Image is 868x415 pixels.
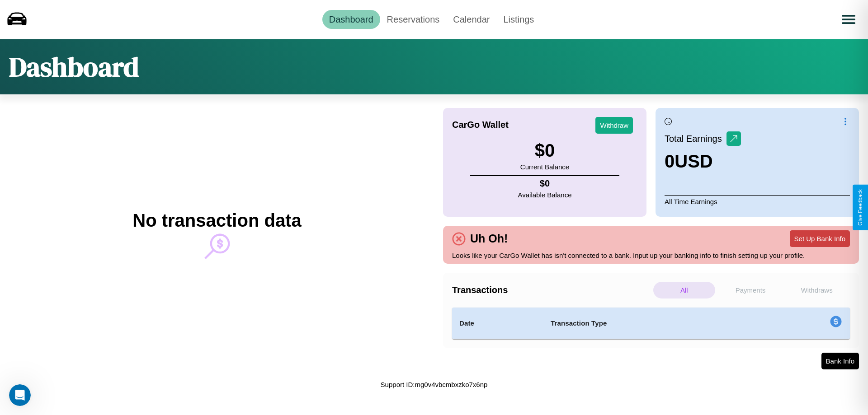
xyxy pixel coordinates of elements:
[496,10,541,29] a: Listings
[520,161,569,173] p: Current Balance
[595,117,633,134] button: Withdraw
[459,318,536,329] h4: Date
[446,10,496,29] a: Calendar
[518,178,572,189] h4: $ 0
[466,232,512,245] h4: Uh Oh!
[665,195,850,208] p: All Time Earnings
[518,189,572,201] p: Available Balance
[665,151,741,172] h3: 0 USD
[836,7,861,32] button: Open menu
[786,282,848,298] p: Withdraws
[9,48,139,85] h1: Dashboard
[452,249,850,261] p: Looks like your CarGo Wallet has isn't connected to a bank. Input up your banking info to finish ...
[9,384,31,406] iframe: Intercom live chat
[821,353,859,369] button: Bank Info
[857,189,863,226] div: Give Feedback
[452,120,509,130] h4: CarGo Wallet
[520,140,569,161] h3: $ 0
[381,378,488,391] p: Support ID: mg0v4vbcmbxzko7x6np
[452,285,651,295] h4: Transactions
[790,230,850,247] button: Set Up Bank Info
[665,131,726,147] p: Total Earnings
[551,318,756,329] h4: Transaction Type
[132,210,301,231] h2: No transaction data
[322,10,380,29] a: Dashboard
[653,282,715,298] p: All
[380,10,447,29] a: Reservations
[720,282,782,298] p: Payments
[452,308,850,339] table: simple table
